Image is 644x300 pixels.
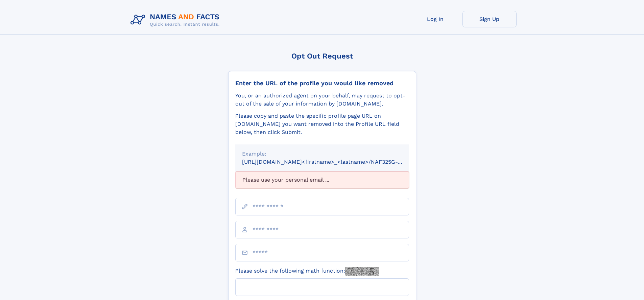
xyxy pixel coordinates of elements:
a: Log In [408,11,462,27]
label: Please solve the following math function: [235,267,379,276]
div: You, or an authorized agent on your behalf, may request to opt-out of the sale of your informatio... [235,92,409,108]
small: [URL][DOMAIN_NAME]<firstname>_<lastname>/NAF325G-xxxxxxxx [242,159,422,165]
img: Logo Names and Facts [128,11,225,29]
a: Sign Up [462,11,517,27]
div: Opt Out Request [228,52,416,60]
div: Please use your personal email ... [235,171,409,188]
div: Please copy and paste the specific profile page URL on [DOMAIN_NAME] you want removed into the Pr... [235,112,409,136]
div: Example: [242,150,402,158]
div: Enter the URL of the profile you would like removed [235,79,409,87]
